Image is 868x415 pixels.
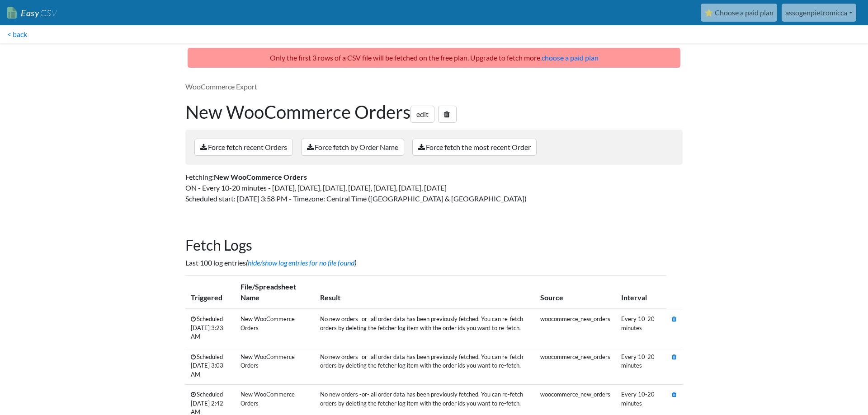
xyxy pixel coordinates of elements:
td: No new orders -or- all order data has been previously fetched. You can re-fetch orders by deletin... [315,347,535,385]
a: ⭐ Choose a paid plan [701,4,777,22]
a: hide/show log entries for no file found [248,258,354,267]
th: Result [315,276,535,309]
td: No new orders -or- all order data has been previously fetched. You can re-fetch orders by deletin... [315,309,535,347]
strong: New WooCommerce Orders [214,173,307,181]
a: choose a paid plan [542,53,599,62]
p: Last 100 log entries [185,257,683,268]
a: assogenpietromicca [782,4,856,22]
h1: New WooCommerce Orders [185,101,683,123]
p: WooCommerce Export [185,81,683,92]
td: woocommerce_new_orders [535,309,616,347]
i: ( ) [246,258,356,267]
td: New WooCommerce Orders [235,309,315,347]
a: Force fetch by Order Name [301,139,404,156]
th: Interval [616,276,666,309]
td: woocommerce_new_orders [535,347,616,385]
td: New WooCommerce Orders [235,347,315,385]
p: Fetching: ON - Every 10-20 minutes - [DATE], [DATE], [DATE], [DATE], [DATE], [DATE], [DATE] Sched... [185,172,683,204]
td: Every 10-20 minutes [616,309,666,347]
a: Force fetch the most recent Order [412,139,537,156]
p: Only the first 3 rows of a CSV file will be fetched on the free plan. Upgrade to fetch more. [188,48,680,68]
span: CSV [39,7,57,19]
th: Triggered [185,276,235,309]
td: Scheduled [DATE] 3:23 AM [185,309,235,347]
h2: Fetch Logs [185,237,683,254]
th: File/Spreadsheet Name [235,276,315,309]
td: Scheduled [DATE] 3:03 AM [185,347,235,385]
a: EasyCSV [7,4,57,22]
a: edit [410,106,434,123]
td: Every 10-20 minutes [616,347,666,385]
a: Force fetch recent Orders [194,139,293,156]
th: Source [535,276,616,309]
